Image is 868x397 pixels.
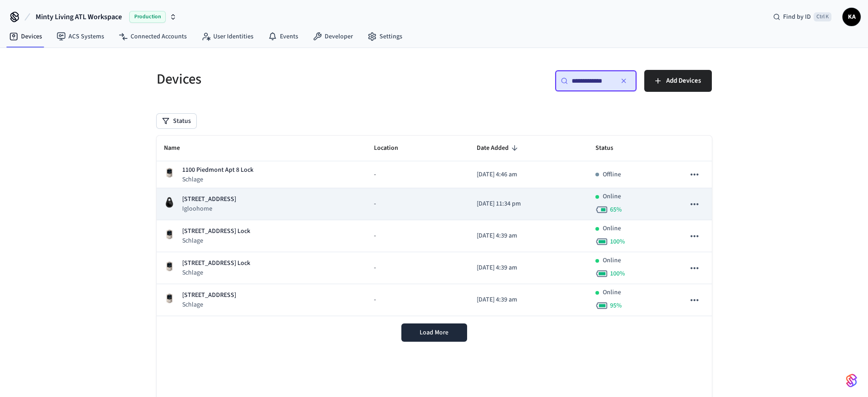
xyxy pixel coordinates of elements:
[595,141,625,155] span: Status
[36,11,122,22] span: Minty Living ATL Workspace
[644,70,712,92] button: Add Devices
[374,295,376,305] span: -
[477,263,581,273] p: [DATE] 4:39 am
[182,300,236,309] p: Schlage
[182,259,250,268] p: [STREET_ADDRESS] Lock
[477,295,581,305] p: [DATE] 4:39 am
[766,9,839,25] div: Find by IDCtrl K
[182,204,236,213] p: Igloohome
[842,8,861,26] button: KA
[182,236,250,245] p: Schlage
[783,12,811,21] span: Find by ID
[401,323,467,342] button: Load More
[182,291,236,300] p: [STREET_ADDRESS]
[374,141,410,155] span: Location
[477,141,521,155] span: Date Added
[477,231,581,241] p: [DATE] 4:39 am
[2,28,49,45] a: Devices
[374,170,376,180] span: -
[305,28,360,45] a: Developer
[182,165,253,175] p: 1100 Piedmont Apt 8 Lock
[157,114,196,128] button: Status
[610,301,622,310] span: 95 %
[603,256,621,265] p: Online
[603,170,621,180] p: Offline
[477,199,581,209] p: [DATE] 11:34 pm
[374,263,376,273] span: -
[164,141,192,155] span: Name
[182,268,250,277] p: Schlage
[182,227,250,236] p: [STREET_ADDRESS] Lock
[164,293,175,304] img: Schlage Sense Smart Deadbolt with Camelot Trim, Front
[610,269,625,278] span: 100 %
[164,197,175,208] img: igloohome_igke
[666,75,701,87] span: Add Devices
[374,231,376,241] span: -
[182,175,253,184] p: Schlage
[111,28,194,45] a: Connected Accounts
[164,261,175,272] img: Schlage Sense Smart Deadbolt with Camelot Trim, Front
[420,328,448,337] span: Load More
[157,136,712,316] table: sticky table
[182,195,236,204] p: [STREET_ADDRESS]
[603,288,621,297] p: Online
[194,28,261,45] a: User Identities
[360,28,410,45] a: Settings
[843,9,860,25] span: KA
[610,205,622,214] span: 65 %
[846,373,857,388] img: SeamLogoGradient.69752ec5.svg
[610,237,625,246] span: 100 %
[164,229,175,240] img: Schlage Sense Smart Deadbolt with Camelot Trim, Front
[49,28,111,45] a: ACS Systems
[603,224,621,233] p: Online
[374,199,376,209] span: -
[814,12,831,21] span: Ctrl K
[261,28,305,45] a: Events
[129,11,166,23] span: Production
[164,167,175,178] img: Schlage Sense Smart Deadbolt with Camelot Trim, Front
[603,192,621,201] p: Online
[157,70,429,89] h5: Devices
[477,170,581,180] p: [DATE] 4:46 am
